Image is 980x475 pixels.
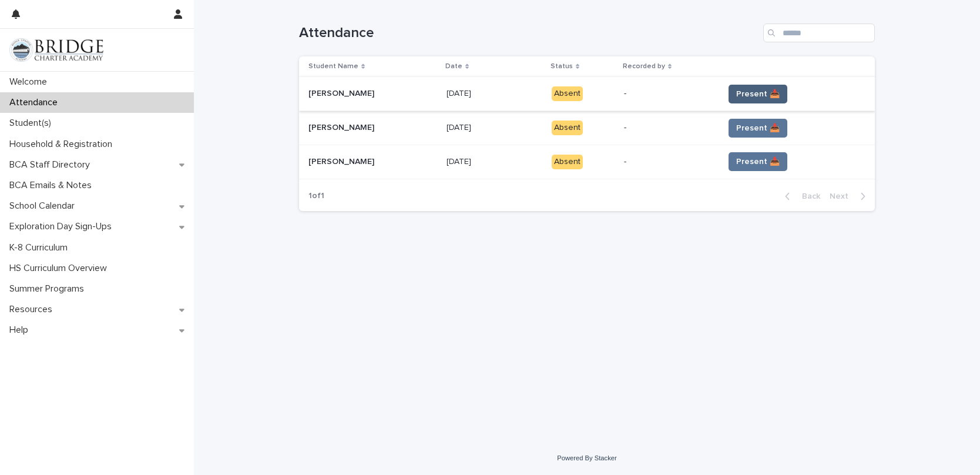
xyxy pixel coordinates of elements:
[830,192,855,200] span: Next
[5,180,101,191] p: BCA Emails & Notes
[447,155,474,167] p: [DATE]
[5,221,121,232] p: Exploration Day Sign-Ups
[729,152,787,171] button: Present 📥
[299,111,875,145] tr: [PERSON_NAME][PERSON_NAME] [DATE][DATE] Absent-Present 📥
[308,121,377,133] p: [PERSON_NAME]
[447,86,474,99] p: [DATE]
[552,155,583,169] div: Absent
[5,304,62,315] p: Resources
[776,191,825,202] button: Back
[299,145,875,179] tr: [PERSON_NAME][PERSON_NAME] [DATE][DATE] Absent-Present 📥
[795,192,820,200] span: Back
[557,454,616,461] a: Powered By Stacker
[552,121,583,135] div: Absent
[736,88,780,100] span: Present 📥
[9,38,103,62] img: V1C1m3IdTEidaUdm9Hs0
[624,123,714,133] p: -
[308,155,377,167] p: [PERSON_NAME]
[825,191,875,202] button: Next
[552,86,583,101] div: Absent
[5,283,93,295] p: Summer Programs
[5,325,38,336] p: Help
[5,97,67,108] p: Attendance
[308,60,358,73] p: Student Name
[445,60,462,73] p: Date
[551,60,573,73] p: Status
[447,121,474,133] p: [DATE]
[624,157,714,167] p: -
[299,25,759,42] h1: Attendance
[5,76,56,88] p: Welcome
[5,118,61,129] p: Student(s)
[5,263,116,274] p: HS Curriculum Overview
[729,85,787,103] button: Present 📥
[308,86,377,99] p: [PERSON_NAME]
[5,242,77,253] p: K-8 Curriculum
[736,122,780,134] span: Present 📥
[299,182,334,210] p: 1 of 1
[729,119,787,138] button: Present 📥
[5,200,84,212] p: School Calendar
[763,24,875,42] input: Search
[5,139,122,150] p: Household & Registration
[299,77,875,111] tr: [PERSON_NAME][PERSON_NAME] [DATE][DATE] Absent-Present 📥
[624,89,714,99] p: -
[5,159,99,170] p: BCA Staff Directory
[736,156,780,168] span: Present 📥
[623,60,665,73] p: Recorded by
